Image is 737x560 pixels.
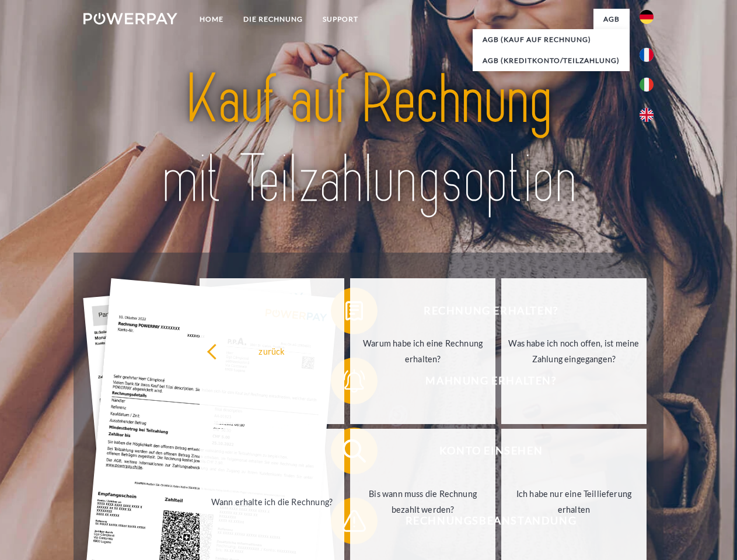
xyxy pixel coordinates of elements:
a: agb [593,9,630,30]
a: AGB (Kreditkonto/Teilzahlung) [473,50,630,71]
div: zurück [207,343,338,359]
a: AGB (Kauf auf Rechnung) [473,29,630,50]
img: title-powerpay_de.svg [111,56,626,223]
div: Ich habe nur eine Teillieferung erhalten [508,486,640,517]
div: Wann erhalte ich die Rechnung? [207,494,338,509]
img: fr [640,48,654,62]
div: Warum habe ich eine Rechnung erhalten? [357,335,488,367]
a: Home [190,9,233,30]
img: logo-powerpay-white.svg [83,13,177,24]
img: en [640,108,654,122]
div: Bis wann muss die Rechnung bezahlt werden? [357,486,488,517]
a: DIE RECHNUNG [233,9,313,30]
a: SUPPORT [313,9,368,30]
img: de [640,10,654,24]
img: it [640,78,654,92]
div: Was habe ich noch offen, ist meine Zahlung eingegangen? [508,335,640,367]
a: Was habe ich noch offen, ist meine Zahlung eingegangen? [501,278,647,424]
